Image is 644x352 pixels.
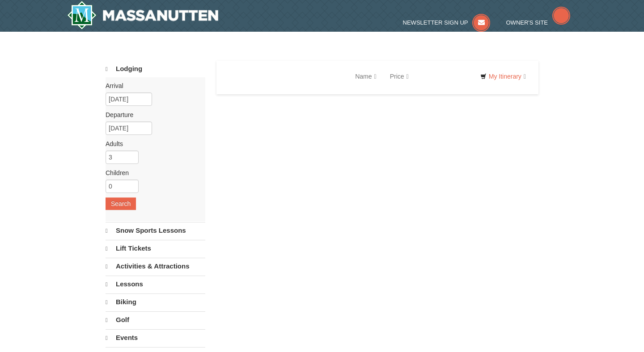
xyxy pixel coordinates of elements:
a: Massanutten Resort [67,1,218,29]
a: Events [106,329,205,346]
a: Owner's Site [506,19,571,26]
img: Massanutten Resort Logo [67,1,218,29]
span: Newsletter Sign Up [403,19,468,26]
a: Name [348,67,383,85]
button: Search [106,197,136,210]
a: Activities & Attractions [106,258,205,275]
label: Children [106,168,199,177]
a: Lift Tickets [106,240,205,257]
a: Lessons [106,276,205,293]
a: Newsletter Sign Up [403,19,491,26]
label: Adults [106,139,199,148]
span: Owner's Site [506,19,548,26]
a: Golf [106,311,205,328]
a: My Itinerary [475,70,532,83]
label: Departure [106,110,199,119]
label: Arrival [106,81,199,90]
a: Lodging [106,61,205,77]
a: Biking [106,293,205,310]
a: Snow Sports Lessons [106,222,205,239]
a: Price [383,67,415,85]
